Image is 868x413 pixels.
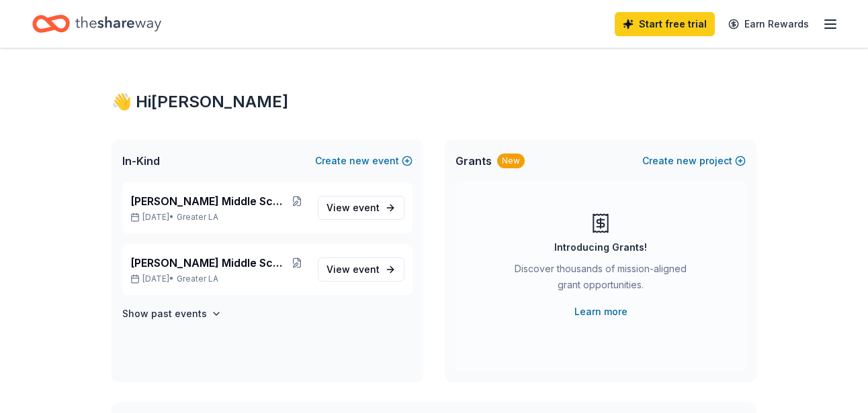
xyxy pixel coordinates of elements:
[315,153,413,169] button: Createnewevent
[122,153,160,169] span: In-Kind
[720,12,817,36] a: Earn Rewards
[318,196,404,220] a: View event
[642,153,746,169] button: Createnewproject
[122,306,222,322] button: Show past events
[353,263,380,275] span: event
[112,91,756,113] div: 👋 Hi [PERSON_NAME]
[677,153,697,169] span: new
[177,274,218,284] span: Greater LA
[318,257,404,282] a: View event
[554,239,647,255] div: Introducing Grants!
[497,154,525,168] div: New
[574,304,627,320] a: Learn more
[327,261,380,278] span: View
[349,153,370,169] span: new
[130,255,288,271] span: [PERSON_NAME] Middle School fall Show
[353,202,380,213] span: event
[130,212,307,223] p: [DATE] •
[32,8,161,40] a: Home
[177,212,218,223] span: Greater LA
[615,12,715,36] a: Start free trial
[455,153,492,169] span: Grants
[327,200,380,216] span: View
[122,306,207,322] h4: Show past events
[130,193,288,209] span: [PERSON_NAME] Middle School fall Show
[509,261,692,298] div: Discover thousands of mission-aligned grant opportunities.
[130,274,307,284] p: [DATE] •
